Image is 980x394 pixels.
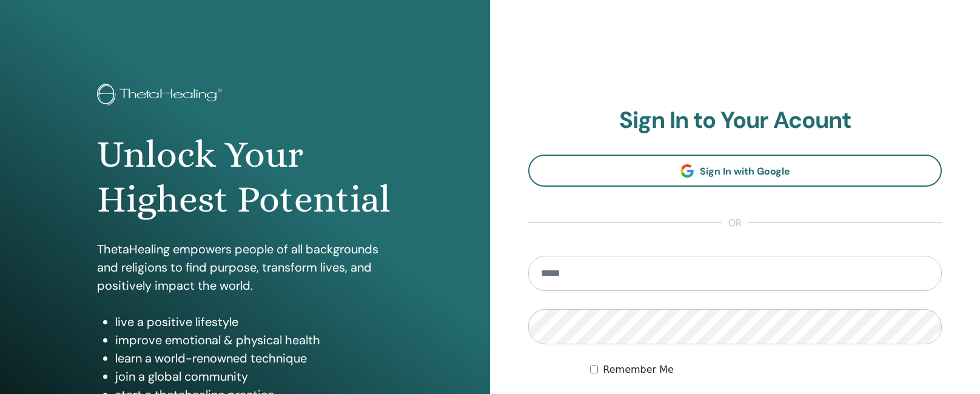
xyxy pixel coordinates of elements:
span: or [722,216,748,230]
li: learn a world-renowned technique [115,349,394,367]
label: Remember Me [603,362,674,377]
li: live a positive lifestyle [115,313,394,331]
div: Keep me authenticated indefinitely or until I manually logout [590,362,942,377]
span: Sign In with Google [700,165,790,178]
li: improve emotional & physical health [115,331,394,349]
h2: Sign In to Your Acount [528,107,942,135]
h1: Unlock Your Highest Potential [97,132,394,222]
a: Sign In with Google [528,155,942,187]
li: join a global community [115,367,394,386]
p: ThetaHealing empowers people of all backgrounds and religions to find purpose, transform lives, a... [97,240,394,295]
